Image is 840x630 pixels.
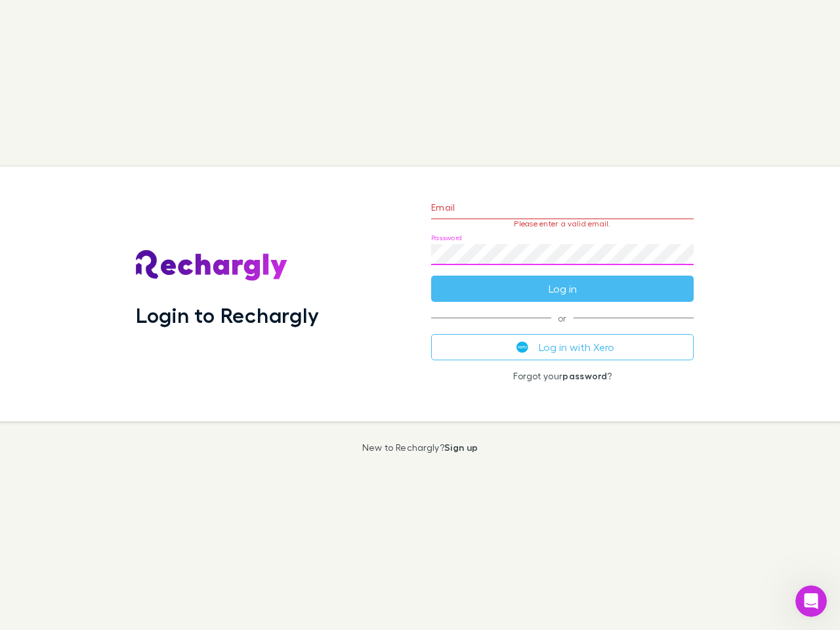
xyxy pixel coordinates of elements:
[431,318,694,318] span: or
[562,370,607,381] a: password
[362,442,478,453] p: New to Rechargly?
[516,341,528,353] img: Xero's logo
[136,303,319,327] h1: Login to Rechargly
[431,276,694,302] button: Log in
[431,334,694,360] button: Log in with Xero
[795,585,827,617] iframe: Intercom live chat
[431,233,462,243] label: Password
[431,371,694,381] p: Forgot your ?
[136,250,288,282] img: Rechargly's Logo
[444,442,478,453] a: Sign up
[431,219,694,228] p: Please enter a valid email.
